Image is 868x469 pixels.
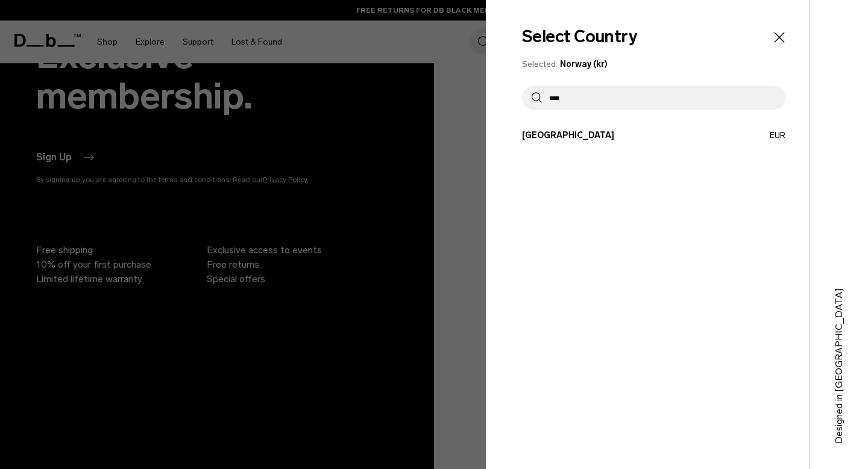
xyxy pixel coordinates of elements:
[832,288,846,444] p: Designed in [GEOGRAPHIC_DATA]
[522,24,637,49] h2: Select Country
[771,29,785,43] button: Close
[522,129,785,142] button: Redirect
[560,59,608,69] span: Norway (kr)
[522,59,558,69] span: Selected:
